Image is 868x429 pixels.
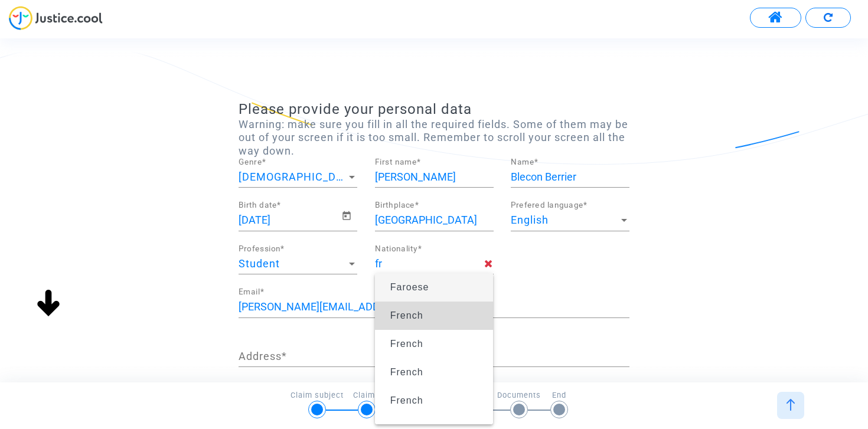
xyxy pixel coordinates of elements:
span: Faroese [390,282,429,292]
span: French [390,395,423,405]
span: French [390,367,423,377]
button: Access my user area [750,8,801,28]
img: Restart form [824,13,833,22]
img: jc-logo.svg [9,6,103,30]
span: French [390,339,423,349]
span: French [390,310,423,320]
